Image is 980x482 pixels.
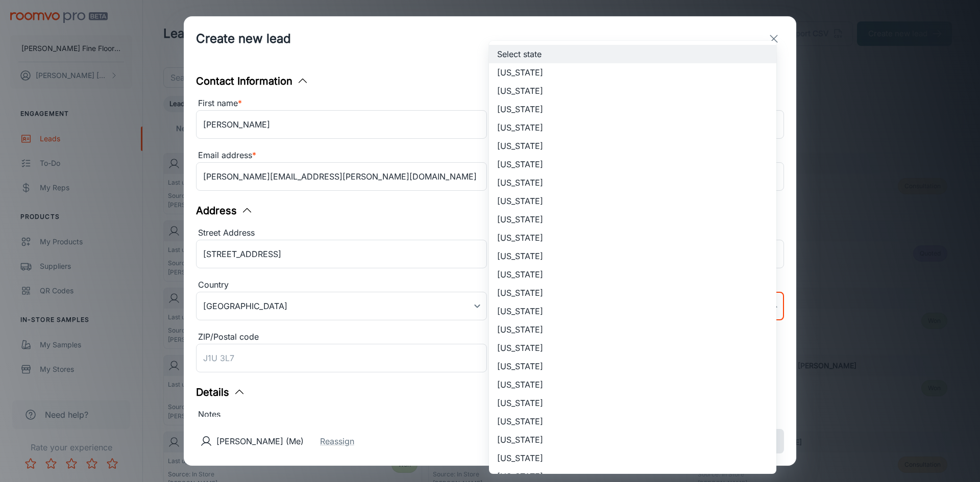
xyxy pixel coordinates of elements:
li: [US_STATE] [489,265,776,284]
li: [US_STATE] [489,63,776,82]
li: [US_STATE] [489,173,776,192]
li: [US_STATE] [489,357,776,375]
li: [US_STATE] [489,118,776,137]
li: [US_STATE] [489,394,776,412]
li: [US_STATE] [489,155,776,173]
li: [US_STATE] [489,100,776,118]
li: [US_STATE] [489,284,776,302]
li: [US_STATE] [489,192,776,210]
li: [US_STATE] [489,247,776,265]
li: [US_STATE] [489,339,776,357]
li: [US_STATE] [489,210,776,229]
li: Select state [489,45,776,63]
li: [US_STATE] [489,375,776,394]
li: [US_STATE] [489,229,776,247]
li: [US_STATE] [489,137,776,155]
li: [US_STATE] [489,302,776,320]
li: [US_STATE] [489,430,776,449]
li: [US_STATE] [489,320,776,339]
li: [US_STATE] [489,449,776,467]
li: [US_STATE] [489,412,776,430]
li: [US_STATE] [489,82,776,100]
